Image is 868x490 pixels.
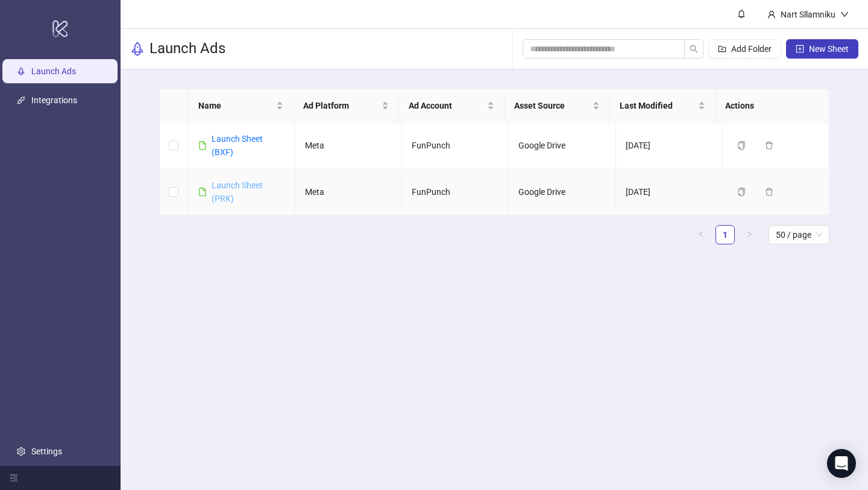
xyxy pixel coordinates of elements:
a: Launch Sheet (PRK) [212,180,263,203]
span: Ad Platform [303,99,379,112]
span: search [690,45,698,53]
span: menu-fold [10,474,18,482]
span: delete [765,188,773,196]
span: Ad Account [409,99,485,112]
span: 50 / page [776,226,822,244]
td: Google Drive [509,169,615,215]
a: 1 [716,226,734,244]
span: right [746,231,753,238]
span: copy [737,188,746,196]
th: Last Modified [610,89,715,122]
th: Actions [715,89,821,122]
span: folder-add [718,45,726,53]
th: Asset Source [505,89,610,122]
th: Ad Platform [294,89,399,122]
span: plus-square [796,45,804,53]
td: Meta [295,169,402,215]
a: Integrations [31,95,77,105]
button: left [691,225,711,244]
span: file [198,188,207,196]
td: Google Drive [509,122,615,169]
span: copy [737,141,746,150]
td: [DATE] [616,122,723,169]
span: Name [198,99,274,112]
div: Page Size [769,225,829,244]
span: file [198,141,207,150]
button: Add Folder [708,39,781,59]
th: Ad Account [399,89,505,122]
li: Next Page [740,225,759,244]
div: Nart Sllamniku [776,8,840,21]
td: Meta [295,122,402,169]
span: bell [737,10,746,18]
li: 1 [715,225,735,244]
td: FunPunch [402,122,509,169]
span: Add Folder [731,44,772,54]
span: rocket [130,42,145,56]
h3: Launch Ads [149,39,225,59]
span: New Sheet [809,44,849,54]
td: FunPunch [402,169,509,215]
td: [DATE] [616,169,723,215]
span: down [840,10,849,19]
span: Asset Source [514,99,590,112]
a: Launch Sheet (BXF) [212,134,263,157]
span: Last Modified [620,99,696,112]
li: Previous Page [691,225,711,244]
span: delete [765,141,773,150]
button: New Sheet [786,39,858,59]
div: Open Intercom Messenger [827,449,856,478]
button: right [740,225,759,244]
a: Settings [31,447,62,456]
span: user [767,10,776,19]
a: Launch Ads [31,66,76,76]
span: left [697,231,705,238]
th: Name [189,89,294,122]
